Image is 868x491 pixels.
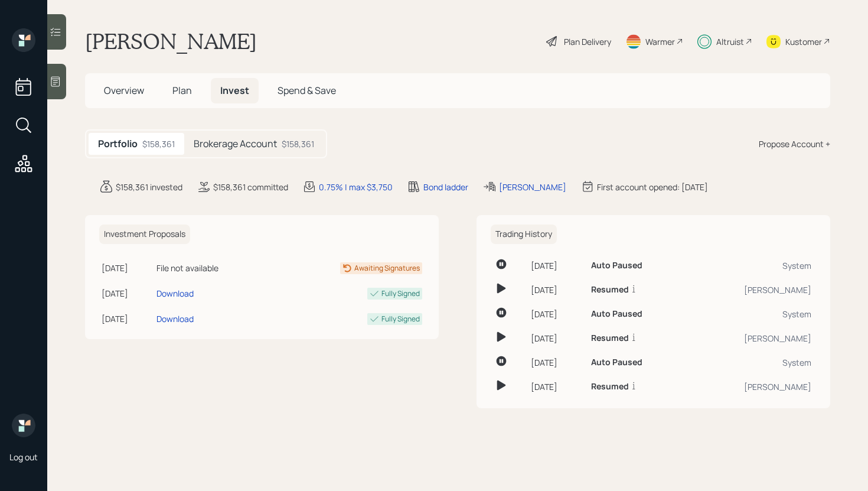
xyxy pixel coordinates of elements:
div: System [693,259,811,272]
span: Invest [220,84,249,97]
div: $158,361 [282,138,314,150]
div: [DATE] [531,381,582,393]
div: Fully Signed [381,288,420,299]
div: Log out [9,451,38,463]
div: Propose Account + [759,138,830,150]
div: First account opened: [DATE] [597,181,708,193]
div: [DATE] [531,356,582,369]
div: Warmer [645,35,675,48]
div: 0.75% | max $3,750 [319,181,393,193]
h6: Auto Paused [591,261,642,271]
span: Spend & Save [278,84,336,97]
div: System [693,308,811,320]
div: Kustomer [785,35,822,48]
div: [PERSON_NAME] [693,332,811,344]
span: Overview [104,84,144,97]
div: $158,361 committed [213,181,288,193]
div: $158,361 [142,138,175,150]
div: [DATE] [531,259,582,272]
h6: Trading History [491,225,557,244]
div: Fully Signed [381,314,420,324]
div: [PERSON_NAME] [499,181,566,193]
div: [DATE] [102,313,152,325]
div: [DATE] [102,287,152,300]
h6: Resumed [591,333,629,343]
h6: Auto Paused [591,357,642,368]
div: Download [156,287,194,300]
div: Download [156,313,194,325]
div: System [693,356,811,369]
h5: Brokerage Account [194,138,277,149]
h6: Auto Paused [591,309,642,319]
div: [PERSON_NAME] [693,284,811,296]
h6: Resumed [591,382,629,392]
div: [DATE] [531,332,582,344]
div: File not available [156,262,269,274]
h6: Investment Proposals [99,225,190,244]
div: [DATE] [531,284,582,296]
h1: [PERSON_NAME] [85,28,257,54]
div: [DATE] [531,308,582,320]
div: Awaiting Signatures [354,263,420,274]
div: Plan Delivery [564,35,611,48]
img: retirable_logo.png [12,414,35,437]
div: $158,361 invested [116,181,182,193]
h6: Resumed [591,285,629,295]
div: Bond ladder [423,181,468,193]
div: [PERSON_NAME] [693,381,811,393]
h5: Portfolio [98,138,138,149]
div: [DATE] [102,262,152,274]
span: Plan [172,84,192,97]
div: Altruist [716,35,744,48]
